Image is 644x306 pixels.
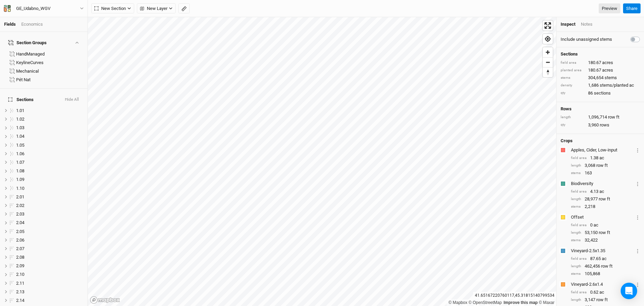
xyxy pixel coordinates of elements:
[561,90,585,96] div: qty
[600,122,609,128] span: rows
[571,230,581,235] div: length
[635,247,640,255] button: Crop Usage
[16,237,83,243] div: 2.06
[571,197,581,202] div: length
[16,125,24,130] span: 1.03
[16,5,50,12] div: GE_Udabno_WGV
[16,246,24,251] span: 2.07
[8,97,34,102] span: Sections
[596,297,608,303] span: row ft
[561,122,585,127] div: qty
[571,181,634,187] div: Biodiversity
[16,117,83,122] div: 1.02
[561,106,640,112] h4: Rows
[469,300,502,305] a: OpenStreetMap
[504,300,538,305] a: Improve this map
[571,223,587,228] div: field area
[561,90,640,96] div: 86
[571,163,581,168] div: length
[4,22,16,27] a: Fields
[571,214,634,220] div: Offset
[599,289,604,295] span: ac
[571,222,640,228] div: 0
[8,40,47,46] div: Section Groups
[561,67,640,73] div: 180.67
[571,171,581,176] div: stems
[16,220,24,225] span: 2.04
[16,168,83,174] div: 1.08
[561,82,640,88] div: 1,686
[16,134,24,139] span: 1.04
[599,188,604,195] span: ac
[543,34,553,44] button: Find my location
[602,60,613,66] span: acres
[16,151,83,157] div: 1.06
[599,155,604,161] span: ac
[16,246,83,252] div: 2.07
[596,162,608,169] span: row ft
[571,170,640,176] div: 163
[621,283,637,299] div: Open Intercom Messenger
[571,204,581,209] div: stems
[571,230,640,236] div: 53,150
[635,213,640,221] button: Crop Usage
[571,189,587,194] div: field area
[16,60,83,65] div: KeylineCurves
[561,115,585,120] div: length
[16,229,24,234] span: 2.05
[16,289,83,295] div: 2.13
[16,108,83,113] div: 1.01
[16,51,83,57] div: HandManaged
[600,82,634,88] span: stems/planted ac
[561,60,585,65] div: field area
[3,5,84,12] button: GE_Udabno_WGV
[571,289,640,295] div: 0.62
[571,238,581,243] div: stems
[16,263,83,269] div: 2.09
[16,108,24,113] span: 1.01
[16,255,24,260] span: 2.08
[16,203,24,208] span: 2.02
[561,138,573,144] h4: Crops
[16,194,24,199] span: 2.01
[608,114,619,120] span: row ft
[594,90,611,96] span: sections
[635,180,640,187] button: Crop Usage
[561,122,640,128] div: 3,960
[571,188,640,195] div: 4.13
[594,222,598,228] span: ac
[16,298,83,303] div: 2.14
[571,155,640,161] div: 1.38
[602,67,613,73] span: acres
[16,168,24,173] span: 1.08
[571,281,634,287] div: Vineyard-2.6x1.4
[539,300,554,305] a: Maxar
[16,134,83,139] div: 1.04
[16,69,83,74] div: Mechanical
[561,36,612,42] label: Include unassigned stems
[94,5,126,12] span: New Section
[91,3,134,14] button: New Section
[571,264,581,269] div: length
[16,272,24,277] span: 2.10
[88,17,556,306] canvas: Map
[571,256,587,261] div: field area
[571,297,581,303] div: length
[605,75,617,81] span: stems
[16,125,83,131] div: 1.03
[571,248,634,254] div: Vineyard-2.5x1.35
[16,272,83,277] div: 2.10
[16,298,24,303] span: 2.14
[90,296,120,304] a: Mapbox logo
[543,21,553,30] button: Enter fullscreen
[16,203,83,208] div: 2.02
[599,196,610,202] span: row ft
[602,256,607,262] span: ac
[16,177,83,182] div: 1.09
[561,21,575,27] div: Inspect
[571,147,634,153] div: Apples, Cider, Low-input
[16,186,83,191] div: 1.10
[16,229,83,234] div: 2.05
